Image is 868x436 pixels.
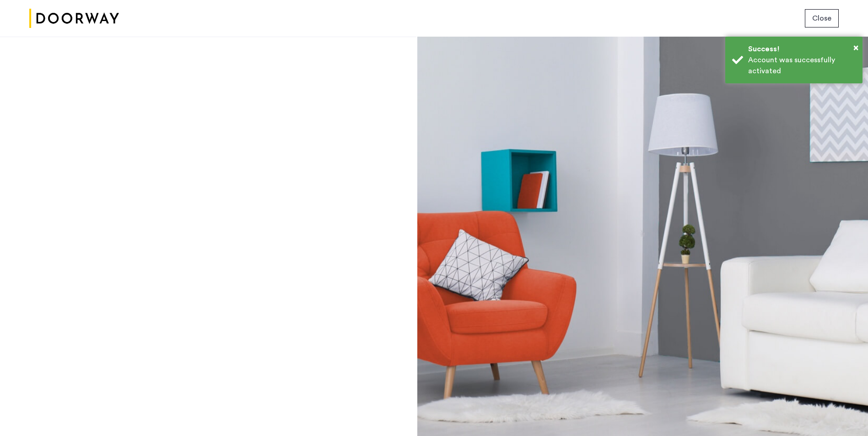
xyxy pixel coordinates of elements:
span: × [853,43,858,52]
span: Close [812,13,831,24]
div: Success! [748,44,856,54]
div: Account was successfully activated [748,54,856,76]
button: button [805,9,839,27]
img: logo [29,1,119,36]
button: Close [853,41,858,54]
